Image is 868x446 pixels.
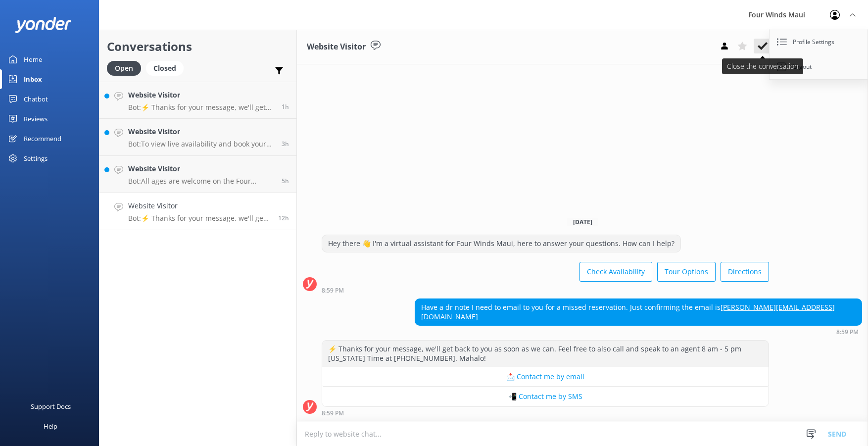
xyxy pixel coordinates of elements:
div: Sep 02 2025 08:59pm (UTC -10:00) Pacific/Honolulu [322,409,769,416]
button: Tour Options [657,262,716,282]
button: Check Availability [579,262,652,282]
p: Bot: All ages are welcome on the Four Winds. [128,177,274,186]
h4: Website Visitor [128,163,274,174]
div: Support Docs [31,396,71,416]
div: Settings [24,149,48,168]
div: Inbox [24,69,42,89]
img: yonder-white-logo.png [15,17,72,33]
a: Website VisitorBot:All ages are welcome on the Four Winds.5h [99,156,296,193]
button: Directions [721,262,769,282]
h2: Conversations [107,37,289,56]
strong: 8:59 PM [322,288,344,294]
div: Have a dr note I need to email to you for a missed reservation. Just confirming the email is [415,299,862,325]
span: Sep 02 2025 08:59pm (UTC -10:00) Pacific/Honolulu [278,214,289,222]
a: Website VisitorBot:To view live availability and book your tour, please visit [URL][DOMAIN_NAME].3h [99,119,296,156]
div: Home [24,50,42,69]
div: Open [107,61,141,76]
span: [DATE] [567,218,598,226]
span: Sep 03 2025 04:20am (UTC -10:00) Pacific/Honolulu [282,177,289,185]
p: Bot: ⚡ Thanks for your message, we'll get back to you as soon as we can. Feel free to also call a... [128,214,271,223]
div: Recommend [24,129,61,149]
h4: Website Visitor [128,90,274,100]
a: [PERSON_NAME][EMAIL_ADDRESS][DOMAIN_NAME] [421,302,835,322]
span: Sep 03 2025 08:33am (UTC -10:00) Pacific/Honolulu [282,102,289,111]
button: 📲 Contact me by SMS [322,387,769,406]
a: Open [107,62,146,73]
p: Bot: To view live availability and book your tour, please visit [URL][DOMAIN_NAME]. [128,140,274,149]
div: ⚡ Thanks for your message, we'll get back to you as soon as we can. Feel free to also call and sp... [322,341,769,367]
div: Sep 02 2025 08:59pm (UTC -10:00) Pacific/Honolulu [415,328,862,335]
div: Help [44,416,57,436]
span: Sep 03 2025 05:41am (UTC -10:00) Pacific/Honolulu [282,140,289,148]
a: Website VisitorBot:⚡ Thanks for your message, we'll get back to you as soon as we can. Feel free ... [99,82,296,119]
div: Sep 02 2025 08:59pm (UTC -10:00) Pacific/Honolulu [322,287,769,294]
a: Website VisitorBot:⚡ Thanks for your message, we'll get back to you as soon as we can. Feel free ... [99,193,296,230]
strong: 8:59 PM [322,410,344,416]
h4: Website Visitor [128,126,274,137]
div: Chatbot [24,89,48,109]
h3: Website Visitor [307,41,366,53]
div: Closed [146,61,184,76]
div: Hey there 👋 I'm a virtual assistant for Four Winds Maui, here to answer your questions. How can I... [322,235,680,252]
h4: Website Visitor [128,200,271,211]
div: Reviews [24,109,48,129]
strong: 8:59 PM [836,329,859,335]
p: Bot: ⚡ Thanks for your message, we'll get back to you as soon as we can. Feel free to also call a... [128,103,274,112]
a: Closed [146,62,189,73]
button: 📩 Contact me by email [322,367,769,387]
